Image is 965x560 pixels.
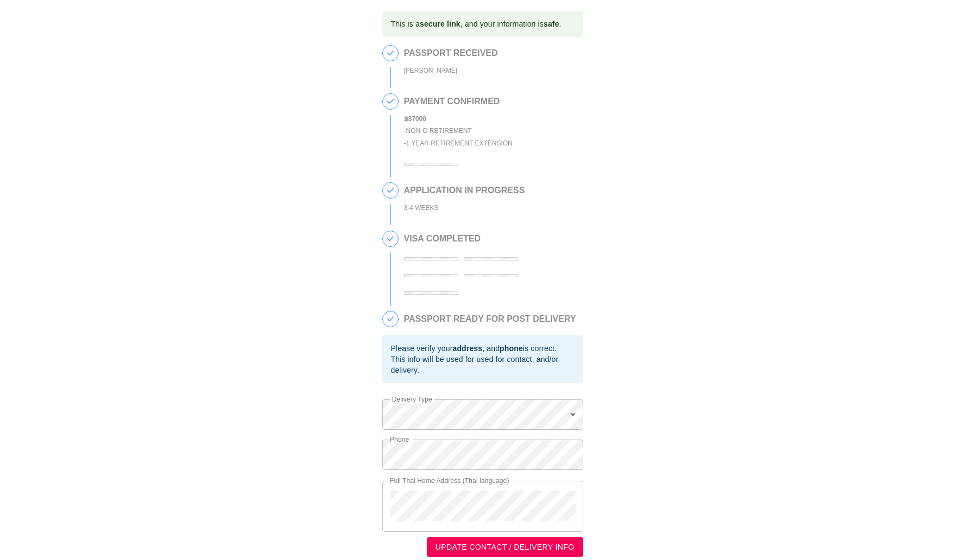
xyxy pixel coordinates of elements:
[404,202,525,214] div: 3-4 WEEKS
[404,137,513,150] div: - 1 Year Retirement Extension
[404,234,578,244] h2: VISA COMPLETED
[404,65,498,77] div: [PERSON_NAME]
[404,186,525,195] h2: APPLICATION IN PROGRESS
[404,97,513,106] h2: PAYMENT CONFIRMED
[383,183,398,198] span: 3
[391,343,575,354] div: Please verify your , and is correct.
[383,94,398,109] span: 2
[420,20,461,28] b: secure link
[383,46,398,61] span: 1
[404,48,498,58] h2: PASSPORT RECEIVED
[427,537,583,557] button: UPDATE CONTACT / DELIVERY INFO
[404,125,513,137] div: - NON-O Retirement
[383,231,398,246] span: 4
[500,344,523,353] b: phone
[391,14,562,34] div: This is a , and your information is .
[436,540,575,554] span: UPDATE CONTACT / DELIVERY INFO
[391,354,575,376] div: This info will be used for used for contact, and/or delivery.
[452,344,482,353] b: address
[383,311,398,327] span: 5
[544,20,559,28] b: safe
[404,115,426,123] b: ฿ 37000
[404,314,576,324] h2: PASSPORT READY FOR POST DELIVERY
